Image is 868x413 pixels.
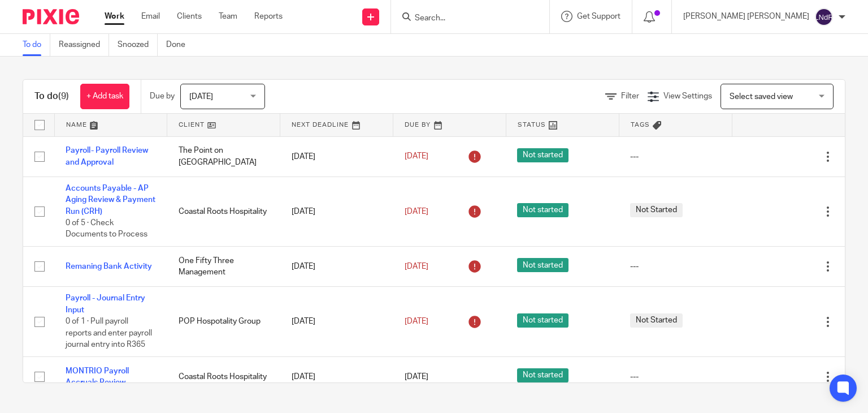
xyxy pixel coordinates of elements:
[66,294,145,313] a: Payroll - Journal Entry Input
[517,313,568,328] span: Not started
[166,34,194,56] a: Done
[630,313,683,328] span: Not Started
[150,91,175,102] p: Due by
[405,153,428,161] span: [DATE]
[280,136,393,177] td: [DATE]
[630,261,721,272] div: ---
[630,203,683,217] span: Not Started
[414,14,515,24] input: Search
[517,148,568,162] span: Not started
[66,263,152,270] a: Remaning Bank Activity
[405,208,428,216] span: [DATE]
[23,9,79,24] img: Pixie
[405,317,428,325] span: [DATE]
[630,371,721,382] div: ---
[141,11,160,22] a: Email
[80,84,129,109] a: + Add task
[167,356,280,397] td: Coastal Roots Hospitality
[66,219,147,239] span: 0 of 5 · Check Documents to Process
[59,34,109,56] a: Reassigned
[517,203,568,217] span: Not started
[280,287,393,356] td: [DATE]
[23,34,50,56] a: To do
[280,177,393,246] td: [DATE]
[663,92,712,100] span: View Settings
[280,356,393,397] td: [DATE]
[683,11,809,22] p: [PERSON_NAME] [PERSON_NAME]
[405,373,428,381] span: [DATE]
[405,263,428,270] span: [DATE]
[254,11,283,22] a: Reports
[66,184,155,216] a: Accounts Payable - AP Aging Review & Payment Run (CRH)
[517,258,568,272] span: Not started
[219,11,237,22] a: Team
[58,92,69,101] span: (9)
[105,11,124,22] a: Work
[730,93,793,101] span: Select saved view
[577,12,620,20] span: Get Support
[280,247,393,287] td: [DATE]
[167,287,280,356] td: POP Hospotality Group
[167,136,280,177] td: The Point on [GEOGRAPHIC_DATA]
[66,147,148,166] a: Payroll- Payroll Review and Approval
[118,34,158,56] a: Snoozed
[66,317,152,349] span: 0 of 1 · Pull payroll reports and enter payroll journal entry into R365
[167,247,280,287] td: One Fifty Three Management
[34,91,69,102] h1: To do
[66,367,129,386] a: MONTRIO Payroll Accruals Review
[177,11,202,22] a: Clients
[189,93,213,101] span: [DATE]
[630,151,721,162] div: ---
[621,92,639,100] span: Filter
[815,8,833,26] img: svg%3E
[631,122,650,128] span: Tags
[167,177,280,246] td: Coastal Roots Hospitality
[517,368,568,382] span: Not started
